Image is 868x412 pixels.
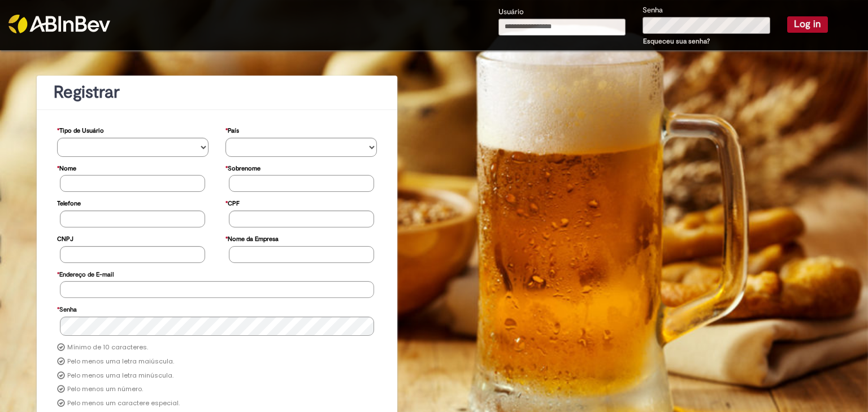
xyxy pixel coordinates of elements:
label: Sobrenome [225,159,261,176]
label: Mínimo de 10 caracteres. [67,343,148,352]
label: CNPJ [57,230,73,246]
label: Nome da Empresa [225,230,279,246]
label: País [225,121,239,138]
label: Senha [643,5,663,16]
label: Pelo menos uma letra minúscula. [67,371,173,380]
label: Senha [57,300,77,317]
label: Pelo menos um caractere especial. [67,399,180,408]
button: Log in [787,16,828,32]
label: Tipo de Usuário [57,121,104,138]
a: Esqueceu sua senha? [643,37,710,46]
label: Pelo menos uma letra maiúscula. [67,357,174,366]
label: Usuário [498,7,524,17]
h1: Registrar [54,83,380,102]
label: Telefone [57,194,81,211]
label: Nome [57,159,76,176]
img: ABInbev-white.png [8,15,110,33]
label: CPF [225,194,240,211]
label: Endereço de E-mail [57,265,114,282]
label: Pelo menos um número. [67,385,143,394]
